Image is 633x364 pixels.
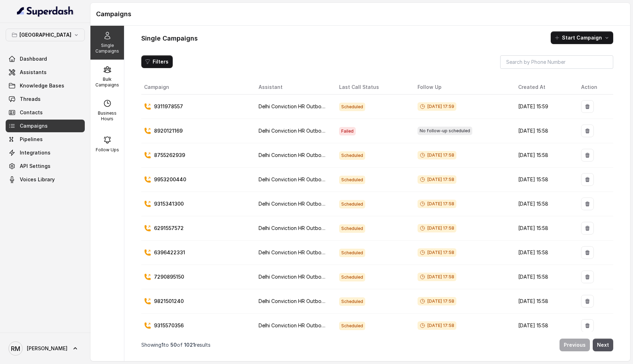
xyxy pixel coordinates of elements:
[141,334,613,356] nav: Pagination
[154,225,184,232] p: 6291557572
[154,322,184,329] p: 9315570356
[19,31,71,39] p: [GEOGRAPHIC_DATA]
[339,249,365,257] span: Scheduled
[141,341,211,348] p: Showing to of results
[513,192,575,216] td: [DATE] 15:58
[513,80,575,95] th: Created At
[6,79,85,92] a: Knowledge Bases
[333,80,412,95] th: Last Call Status
[154,200,184,207] p: 9315341300
[418,248,456,257] span: [DATE] 17:58
[6,66,85,79] a: Assistants
[154,249,185,256] p: 6396422331
[11,345,20,352] text: RM
[20,69,47,76] span: Assistants
[259,274,354,280] span: Delhi Conviction HR Outbound Assistant
[339,322,365,330] span: Scheduled
[500,55,613,69] input: Search by Phone Number
[20,96,41,103] span: Threads
[184,342,195,348] span: 1021
[154,176,186,183] p: 9953200440
[259,128,354,134] span: Delhi Conviction HR Outbound Assistant
[17,6,74,17] img: light.svg
[154,298,184,305] p: 9821501240
[513,95,575,119] td: [DATE] 15:59
[141,33,198,44] h1: Single Campaigns
[141,80,253,95] th: Campaign
[339,273,365,281] span: Scheduled
[93,110,121,122] p: Business Hours
[154,127,183,134] p: 8920121169
[20,136,43,143] span: Pipelines
[259,176,354,182] span: Delhi Conviction HR Outbound Assistant
[259,322,354,328] span: Delhi Conviction HR Outbound Assistant
[20,55,47,62] span: Dashboard
[6,29,85,41] button: [GEOGRAPHIC_DATA]
[170,342,177,348] span: 50
[253,80,334,95] th: Assistant
[513,216,575,241] td: [DATE] 15:58
[259,152,354,158] span: Delhi Conviction HR Outbound Assistant
[20,82,64,89] span: Knowledge Bases
[141,55,173,68] button: Filters
[6,339,85,358] a: [PERSON_NAME]
[560,339,590,351] button: Previous
[6,106,85,119] a: Contacts
[6,160,85,172] a: API Settings
[6,120,85,132] a: Campaigns
[20,149,51,156] span: Integrations
[412,80,513,95] th: Follow Up
[259,225,354,231] span: Delhi Conviction HR Outbound Assistant
[418,224,456,232] span: [DATE] 17:58
[20,163,51,170] span: API Settings
[513,168,575,192] td: [DATE] 15:58
[339,200,365,208] span: Scheduled
[418,297,456,305] span: [DATE] 17:58
[6,146,85,159] a: Integrations
[93,77,121,88] p: Bulk Campaigns
[339,176,365,184] span: Scheduled
[339,297,365,306] span: Scheduled
[259,298,354,304] span: Delhi Conviction HR Outbound Assistant
[339,103,365,111] span: Scheduled
[20,176,55,183] span: Voices Library
[96,8,625,20] h1: Campaigns
[418,273,456,281] span: [DATE] 17:58
[551,31,613,44] button: Start Campaign
[6,173,85,186] a: Voices Library
[259,201,354,207] span: Delhi Conviction HR Outbound Assistant
[513,265,575,289] td: [DATE] 15:58
[593,339,613,351] button: Next
[6,133,85,146] a: Pipelines
[418,200,456,208] span: [DATE] 17:58
[154,273,184,280] p: 7290895150
[418,102,456,111] span: [DATE] 17:59
[6,93,85,105] a: Threads
[20,109,43,116] span: Contacts
[418,175,456,184] span: [DATE] 17:58
[513,119,575,143] td: [DATE] 15:58
[513,314,575,338] td: [DATE] 15:58
[418,127,472,135] span: No follow-up scheduled
[513,241,575,265] td: [DATE] 15:58
[513,143,575,168] td: [DATE] 15:58
[339,127,356,135] span: Failed
[575,80,613,95] th: Action
[339,224,365,233] span: Scheduled
[161,342,164,348] span: 1
[6,53,85,65] a: Dashboard
[418,321,456,330] span: [DATE] 17:58
[418,151,456,159] span: [DATE] 17:58
[339,151,365,160] span: Scheduled
[154,152,185,159] p: 8755262939
[96,147,119,153] p: Follow Ups
[93,43,121,54] p: Single Campaigns
[154,103,183,110] p: 9311978557
[20,122,48,129] span: Campaigns
[259,103,354,109] span: Delhi Conviction HR Outbound Assistant
[513,289,575,314] td: [DATE] 15:58
[259,249,354,255] span: Delhi Conviction HR Outbound Assistant
[27,345,67,352] span: [PERSON_NAME]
